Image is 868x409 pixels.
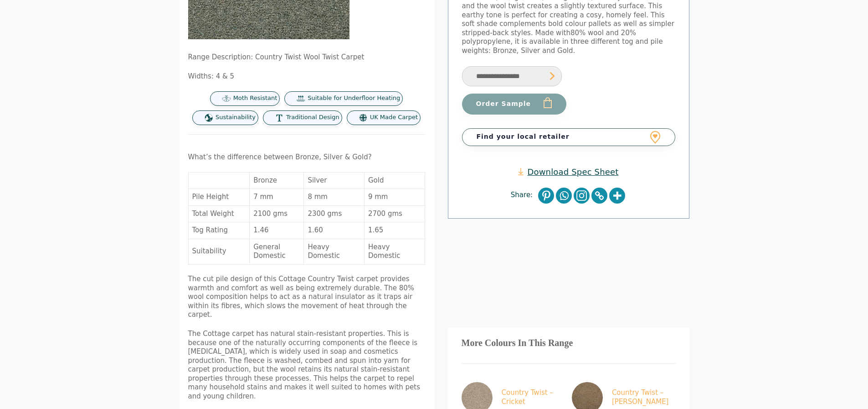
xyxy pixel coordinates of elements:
a: More [609,188,625,204]
td: Silver [304,173,365,189]
td: Pile Height [189,189,250,206]
td: Tog Rating [189,222,250,239]
td: 2100 gms [250,206,304,223]
td: Suitability [189,239,250,265]
span: Suitable for Underfloor Heating [308,94,400,102]
td: 1.46 [250,222,304,239]
p: What’s the difference between Bronze, Silver & Gold? [188,153,425,162]
td: Heavy Domestic [304,239,365,265]
span: Moth Resistant [233,94,277,102]
td: Total Weight [189,206,250,223]
a: Pinterest [538,188,554,204]
a: Whatsapp [556,188,572,204]
a: Copy Link [591,188,607,204]
h3: More Colours In This Range [462,341,676,345]
button: Order Sample [462,94,566,115]
span: Sustainability [216,114,256,121]
td: 2700 gms [365,206,425,223]
a: Find your local retailer [462,128,675,146]
td: Heavy Domestic [365,239,425,265]
span: 80% wool and 20% polypropylene, it is available in three different tog and pile weights: Bronze, ... [462,29,663,55]
a: Download Spec Sheet [518,167,618,177]
span: The cut pile design of this Cottage Country Twist carpet provides warmth and comfort as well as b... [188,275,415,319]
span: UK Made Carpet [370,114,418,121]
td: 1.60 [304,222,365,239]
td: 2300 gms [304,206,365,223]
td: Bronze [250,173,304,189]
a: Instagram [574,188,590,204]
td: General Domestic [250,239,304,265]
td: 9 mm [365,189,425,206]
span: The Cottage carpet has natural stain-resistant properties. This is because one of the naturally o... [188,330,421,400]
p: Widths: 4 & 5 [188,72,425,81]
span: Share: [511,191,537,200]
td: 1.65 [365,222,425,239]
p: Range Description: Country Twist Wool Twist Carpet [188,53,425,62]
td: 8 mm [304,189,365,206]
span: Traditional Design [286,114,339,121]
td: 7 mm [250,189,304,206]
td: Gold [365,173,425,189]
